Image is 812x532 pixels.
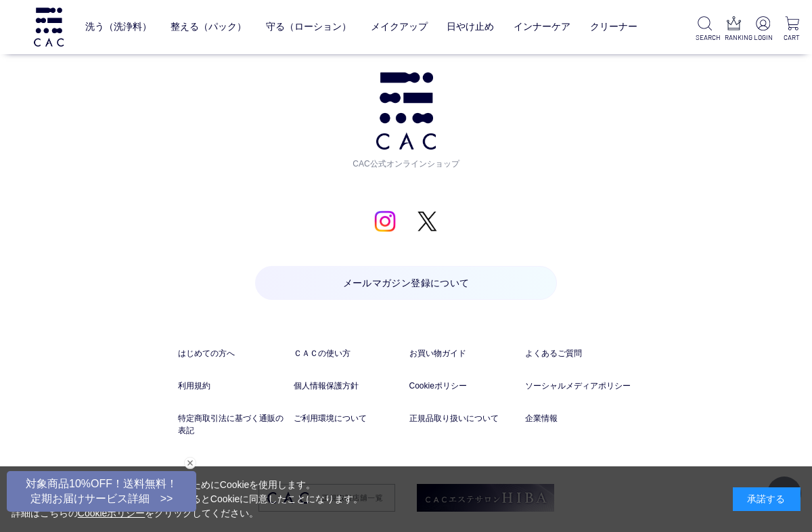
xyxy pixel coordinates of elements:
[409,412,519,424] a: 正規品取り扱いについて
[590,11,637,43] a: クリーナー
[754,16,772,43] a: LOGIN
[733,487,800,511] div: 承諾する
[409,380,519,392] a: Cookieポリシー
[294,347,403,359] a: ＣＡＣの使い方
[696,16,714,43] a: SEARCH
[178,380,288,392] a: 利用規約
[783,16,801,43] a: CART
[447,11,494,43] a: 日やけ止め
[725,32,743,43] p: RANKING
[294,412,403,424] a: ご利用環境について
[514,11,570,43] a: インナーケア
[171,11,246,43] a: 整える（パック）
[409,347,519,359] a: お買い物ガイド
[783,32,801,43] p: CART
[525,380,635,392] a: ソーシャルメディアポリシー
[294,380,403,392] a: 個人情報保護方針
[525,347,635,359] a: よくあるご質問
[348,150,464,170] span: CAC公式オンラインショップ
[371,11,428,43] a: メイクアップ
[725,16,743,43] a: RANKING
[696,32,714,43] p: SEARCH
[255,266,557,300] a: メールマガジン登録について
[178,412,288,437] a: 特定商取引法に基づく通販の表記
[178,347,288,359] a: はじめての方へ
[348,72,464,170] a: CAC公式オンラインショップ
[525,412,635,424] a: 企業情報
[85,11,152,43] a: 洗う（洗浄料）
[754,32,772,43] p: LOGIN
[32,7,66,46] img: logo
[266,11,351,43] a: 守る（ローション）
